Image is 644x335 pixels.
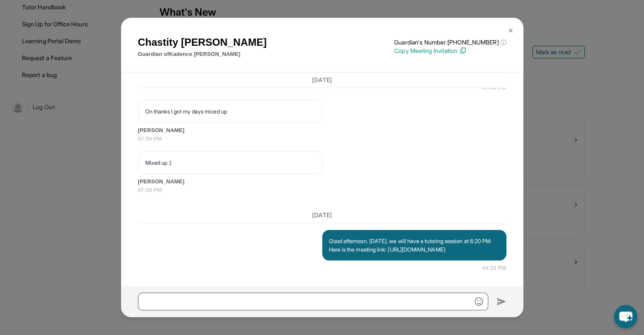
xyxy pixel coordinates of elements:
[138,186,506,194] span: 07:59 PM
[507,27,514,34] img: Close Icon
[138,177,506,186] span: [PERSON_NAME]
[145,158,315,167] p: Mixed up :)
[329,237,500,254] p: Good afternoon. [DATE], we will have a tutoring session at 6:20 PM. Here is the meeting link: [UR...
[138,126,506,135] span: [PERSON_NAME]
[394,47,506,55] p: Copy Meeting Invitation
[138,135,506,143] span: 07:59 PM
[138,35,267,50] h1: Chastity [PERSON_NAME]
[459,47,467,55] img: Copy Icon
[497,296,506,307] img: Send icon
[482,264,506,272] span: 04:22 PM
[394,38,506,47] p: Guardian's Number: [PHONE_NUMBER]
[138,76,506,84] h3: [DATE]
[614,305,637,328] button: chat-button
[145,107,315,116] p: On thanks I got my days miced up
[475,297,483,306] img: Emoji
[138,211,506,219] h3: [DATE]
[138,50,267,58] p: Guardian of Kadence [PERSON_NAME]
[500,38,506,47] span: ⓘ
